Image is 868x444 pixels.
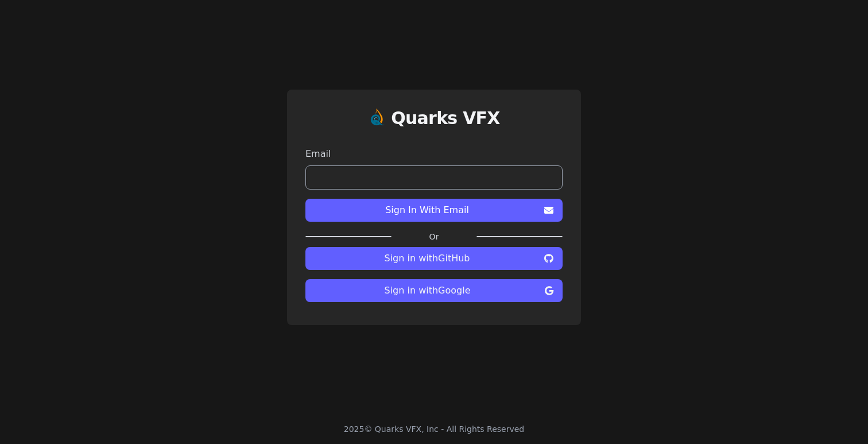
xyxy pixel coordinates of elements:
a: Quarks VFX [391,108,500,138]
label: Email [305,147,563,161]
h1: Quarks VFX [391,108,500,129]
div: 2025 © Quarks VFX, Inc - All Rights Reserved [344,423,525,435]
label: Or [392,231,476,242]
button: Sign in withGoogle [305,279,563,302]
button: Sign in withGitHub [305,247,563,270]
span: Sign in with GitHub [315,252,540,265]
span: Sign In With Email [315,203,540,217]
span: Sign in with Google [315,284,540,298]
button: Sign In With Email [305,199,563,222]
